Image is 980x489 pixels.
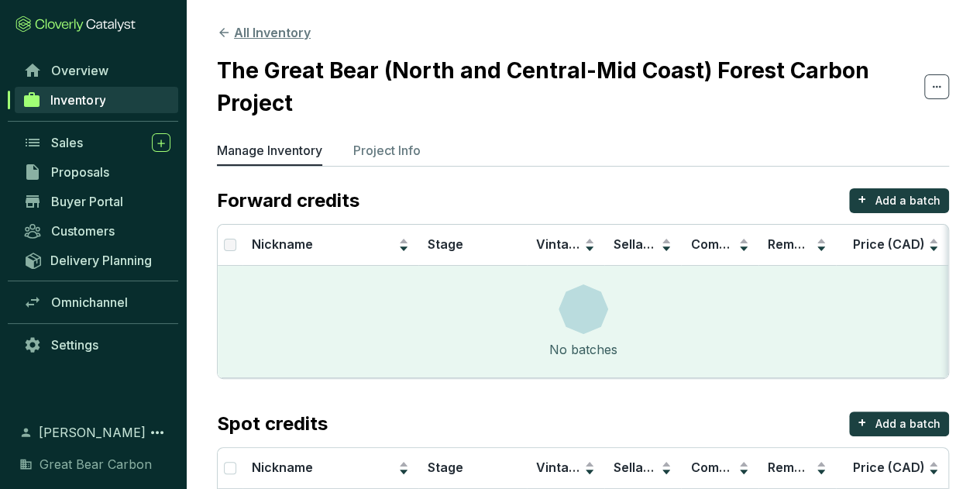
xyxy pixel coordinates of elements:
[51,63,108,78] span: Overview
[875,416,940,432] p: Add a batch
[853,236,925,252] span: Price (CAD)
[252,460,313,475] span: Nickname
[849,412,949,436] button: +Add a batch
[15,159,178,185] a: Proposals
[614,236,662,252] span: Sellable
[418,225,527,266] th: Stage
[51,223,115,239] span: Customers
[536,460,584,475] span: Vintage
[217,412,328,436] p: Spot credits
[15,57,178,84] a: Overview
[40,455,152,474] span: Great Bear Carbon
[15,129,178,156] a: Sales
[217,188,359,213] p: Forward credits
[51,294,128,310] span: Omnichannel
[15,87,178,113] a: Inventory
[51,194,123,209] span: Buyer Portal
[217,54,924,119] h2: The Great Bear (North and Central-Mid Coast) Forest Carbon Project
[39,423,146,442] span: [PERSON_NAME]
[853,460,925,475] span: Price (CAD)
[15,289,178,315] a: Omnichannel
[768,460,831,475] span: Remaining
[428,236,463,252] span: Stage
[353,141,421,160] p: Project Info
[15,188,178,215] a: Buyer Portal
[51,135,83,150] span: Sales
[15,218,178,244] a: Customers
[51,164,109,180] span: Proposals
[50,253,152,268] span: Delivery Planning
[51,337,98,353] span: Settings
[849,188,949,213] button: +Add a batch
[217,141,322,160] p: Manage Inventory
[690,236,757,252] span: Committed
[768,236,831,252] span: Remaining
[549,340,617,359] div: No batches
[858,188,867,210] p: +
[690,460,757,475] span: Committed
[536,236,584,252] span: Vintage
[15,332,178,358] a: Settings
[15,247,178,273] a: Delivery Planning
[217,23,311,42] button: All Inventory
[614,460,662,475] span: Sellable
[858,412,867,433] p: +
[418,448,527,489] th: Stage
[50,92,105,108] span: Inventory
[252,236,313,252] span: Nickname
[875,193,940,208] p: Add a batch
[428,460,463,475] span: Stage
